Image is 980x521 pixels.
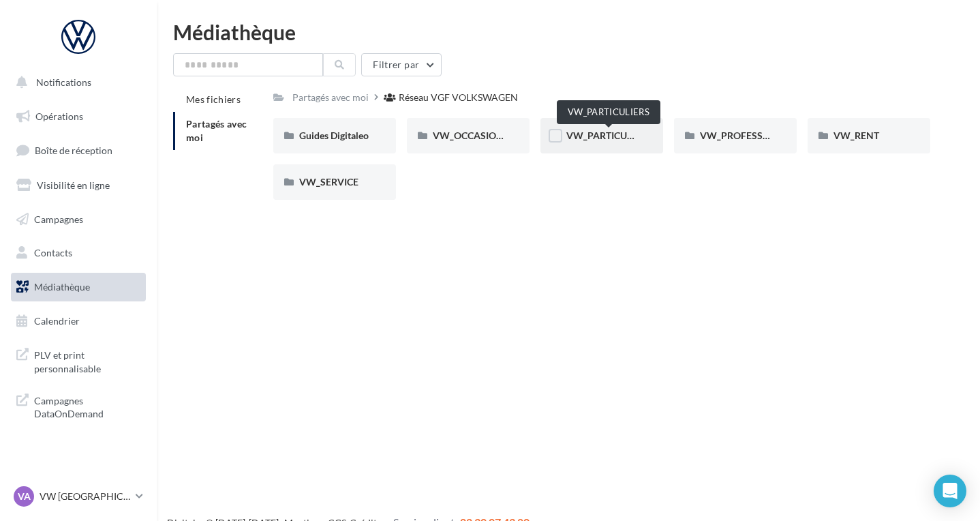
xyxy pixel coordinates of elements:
[8,273,149,301] a: Médiathèque
[173,22,964,42] div: Médiathèque
[34,281,90,293] span: Médiathèque
[557,100,660,124] div: VW_PARTICULIERS
[186,93,241,105] span: Mes fichiers
[700,130,803,141] span: VW_PROFESSIONNELS
[35,110,83,122] span: Opérations
[8,136,149,165] a: Boîte de réception
[34,346,140,375] span: PLV et print personnalisable
[361,53,442,76] button: Filtrer par
[186,118,247,143] span: Partagés avec moi
[399,91,518,104] div: Réseau VGF VOLKSWAGEN
[11,483,146,509] a: VA VW [GEOGRAPHIC_DATA]
[34,391,140,421] span: Campagnes DataOnDemand
[566,130,652,141] span: VW_PARTICULIERS
[299,130,369,141] span: Guides Digitaleo
[8,102,149,131] a: Opérations
[35,145,112,156] span: Boîte de réception
[8,340,149,381] a: PLV et print personnalisable
[8,171,149,200] a: Visibilité en ligne
[934,475,966,507] div: Open Intercom Messenger
[8,307,149,336] a: Calendrier
[433,130,566,141] span: VW_OCCASIONS_GARANTIES
[18,490,31,503] span: VA
[8,239,149,267] a: Contacts
[8,386,149,426] a: Campagnes DataOnDemand
[299,176,358,188] span: VW_SERVICE
[34,315,80,327] span: Calendrier
[36,76,91,88] span: Notifications
[34,213,83,224] span: Campagnes
[37,179,110,191] span: Visibilité en ligne
[833,130,879,141] span: VW_RENT
[292,91,369,104] div: Partagés avec moi
[34,247,72,258] span: Contacts
[8,68,143,97] button: Notifications
[40,490,130,503] p: VW [GEOGRAPHIC_DATA]
[8,205,149,234] a: Campagnes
